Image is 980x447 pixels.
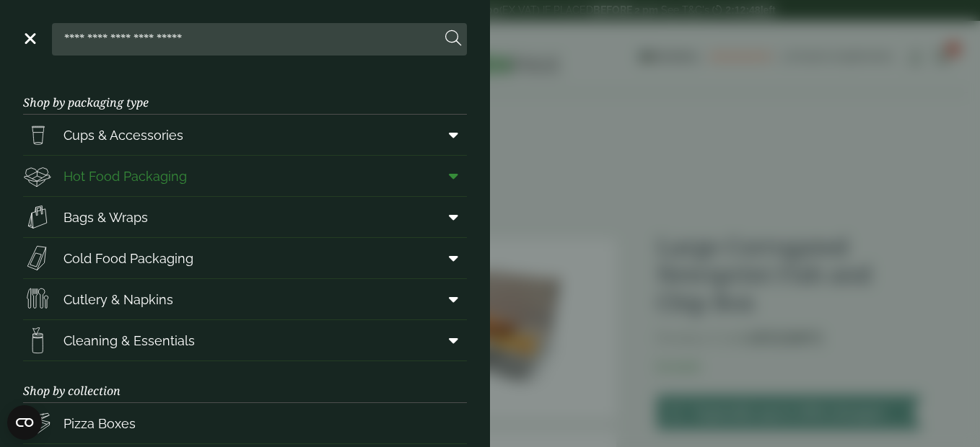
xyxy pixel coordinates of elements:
[23,326,52,355] img: open-wipe.svg
[23,320,467,360] a: Cleaning & Essentials
[23,285,52,314] img: Cutlery.svg
[23,161,52,190] img: Deli_box.svg
[23,120,52,149] img: PintNhalf_cup.svg
[23,73,467,115] h3: Shop by packaging type
[23,115,467,155] a: Cups & Accessories
[23,361,467,403] h3: Shop by collection
[64,290,173,309] span: Cutlery & Napkins
[23,279,467,319] a: Cutlery & Napkins
[7,405,42,440] button: Open CMP widget
[23,197,467,237] a: Bags & Wraps
[64,167,187,186] span: Hot Food Packaging
[23,403,467,443] a: Pizza Boxes
[23,156,467,196] a: Hot Food Packaging
[64,208,148,227] span: Bags & Wraps
[64,414,136,433] span: Pizza Boxes
[23,244,52,273] img: Sandwich_box.svg
[23,203,52,231] img: Paper_carriers.svg
[23,238,467,278] a: Cold Food Packaging
[64,331,195,350] span: Cleaning & Essentials
[64,249,193,268] span: Cold Food Packaging
[64,125,183,145] span: Cups & Accessories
